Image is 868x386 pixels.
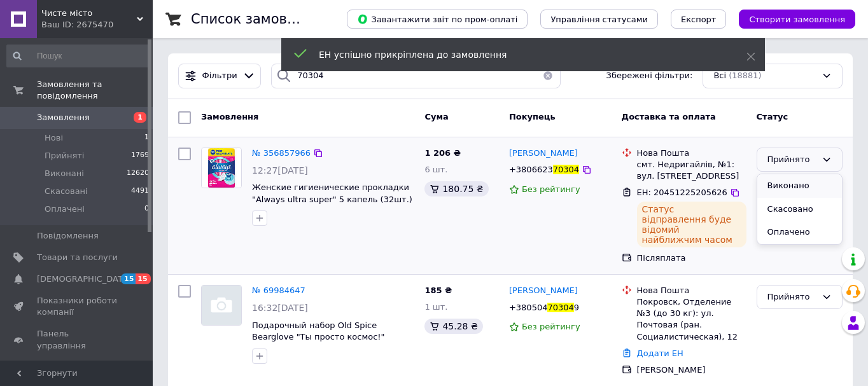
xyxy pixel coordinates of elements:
input: Пошук [6,45,150,67]
h1: Список замовлень [191,11,320,27]
span: Створити замовлення [749,15,845,24]
span: Завантажити звіт по пром-оплаті [357,13,517,25]
li: Оплачено [757,221,842,244]
div: Нова Пошта [637,148,746,159]
div: 45.28 ₴ [424,319,482,334]
span: 4491 [131,186,149,197]
span: 9 [574,303,579,312]
div: Післяплата [637,252,746,264]
span: 70304 [553,165,579,174]
span: 185 ₴ [424,286,452,295]
button: Очистить [535,64,561,88]
div: Нова Пошта [637,285,746,296]
span: 16:32[DATE] [252,303,308,313]
button: Завантажити звіт по пром-оплаті [347,10,528,29]
span: Прийняті [45,150,84,162]
div: 180.75 ₴ [424,181,488,196]
div: Прийнято [767,153,816,167]
span: Статус [757,112,788,121]
span: Чисте місто [41,8,137,19]
span: Управління статусами [550,15,648,24]
img: Фото товару [202,148,241,188]
span: Доставка та оплата [622,112,716,121]
span: Виконані [45,168,84,179]
span: 1 шт. [424,302,447,312]
a: Подарочный набор Old Spice Bearglove "Ты просто космос!" [252,321,385,342]
li: Виконано [757,174,842,198]
a: [PERSON_NAME] [509,285,578,297]
div: Прийнято [767,291,816,304]
span: Без рейтингу [522,322,580,331]
span: [PERSON_NAME] [509,286,578,295]
a: [PERSON_NAME] [509,148,578,160]
span: Повідомлення [37,230,99,242]
span: Без рейтингу [522,184,580,194]
li: Скасовано [757,198,842,221]
span: Показники роботи компанії [37,295,118,318]
span: Замовлення [201,112,258,121]
span: Нові [45,132,63,144]
div: Статус відправлення буде відомий найближчим часом [637,202,746,247]
span: Товари та послуги [37,252,118,263]
span: 15 [121,273,136,284]
div: смт. Недригайлів, №1: вул. [STREET_ADDRESS] [637,159,746,182]
span: Оплачені [45,203,85,215]
span: Cума [424,112,448,121]
span: 1 [134,112,146,123]
div: [PERSON_NAME] [637,364,746,376]
a: Створити замовлення [726,14,855,24]
span: 12:27[DATE] [252,165,308,176]
div: Ваш ID: 2675470 [41,19,153,31]
button: Управління статусами [540,10,658,29]
span: 1769 [131,150,149,162]
span: 12620 [127,168,149,179]
input: Пошук за номером замовлення, ПІБ покупця, номером телефону, Email, номером накладної [271,64,561,88]
span: Експорт [681,15,717,24]
span: 1 [144,132,149,144]
span: (18881) [729,71,762,80]
button: Експорт [671,10,727,29]
span: Всі [713,70,726,82]
span: 0 [144,203,149,215]
span: ЕН: 20451225205626 [637,188,727,197]
span: 70304 [547,303,573,312]
span: Замовлення та повідомлення [37,79,153,102]
span: 15 [136,273,150,284]
a: Женские гигиенические прокладки "Always ultra super" 5 капель (32шт.) [252,183,412,204]
span: Фільтри [202,70,237,82]
span: Збережені фільтри: [606,70,693,82]
span: Скасовані [45,186,88,197]
div: ЕН успішно прикріплена до замовлення [319,48,715,61]
span: Панель управління [37,328,118,351]
a: № 69984647 [252,286,305,295]
span: 6 шт. [424,165,447,174]
span: Покупець [509,112,556,121]
span: [DEMOGRAPHIC_DATA] [37,273,131,285]
a: Фото товару [201,148,242,188]
span: +380504 [509,303,548,312]
a: Фото товару [201,285,242,326]
span: [PERSON_NAME] [509,148,578,158]
a: Додати ЕН [637,348,683,358]
span: Замовлення [37,112,90,123]
div: Покровск, Отделение №3 (до 30 кг): ул. Почтовая (ран. Социалистическая), 12 [637,296,746,343]
img: Фото товару [202,286,241,325]
button: Створити замовлення [739,10,855,29]
span: 1 206 ₴ [424,148,460,158]
span: +3806623 [509,165,553,174]
a: № 356857966 [252,148,311,158]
